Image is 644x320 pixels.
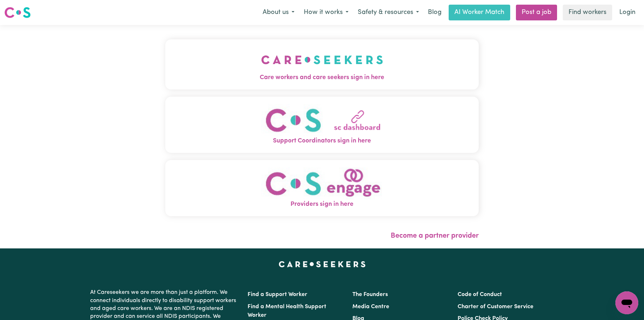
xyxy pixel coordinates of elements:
a: Login [615,5,640,20]
a: Find a Support Worker [248,292,307,297]
span: Support Coordinators sign in here [165,136,479,146]
a: Become a partner provider [391,232,479,239]
iframe: Button to launch messaging window [615,291,638,314]
a: Code of Conduct [458,292,502,297]
a: Find workers [563,5,612,20]
span: Care workers and care seekers sign in here [165,73,479,82]
button: About us [258,5,299,20]
a: Blog [424,5,446,20]
button: Providers sign in here [165,160,479,216]
a: Media Centre [352,304,389,310]
a: AI Worker Match [449,5,510,20]
a: Careseekers logo [4,4,31,21]
button: Care workers and care seekers sign in here [165,39,479,89]
button: Safety & resources [353,5,424,20]
button: Support Coordinators sign in here [165,97,479,153]
a: Find a Mental Health Support Worker [248,304,326,318]
a: Post a job [516,5,557,20]
img: Careseekers logo [4,6,31,19]
a: Charter of Customer Service [458,304,533,310]
button: How it works [299,5,353,20]
a: The Founders [352,292,388,297]
a: Careseekers home page [279,261,366,267]
span: Providers sign in here [165,200,479,209]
